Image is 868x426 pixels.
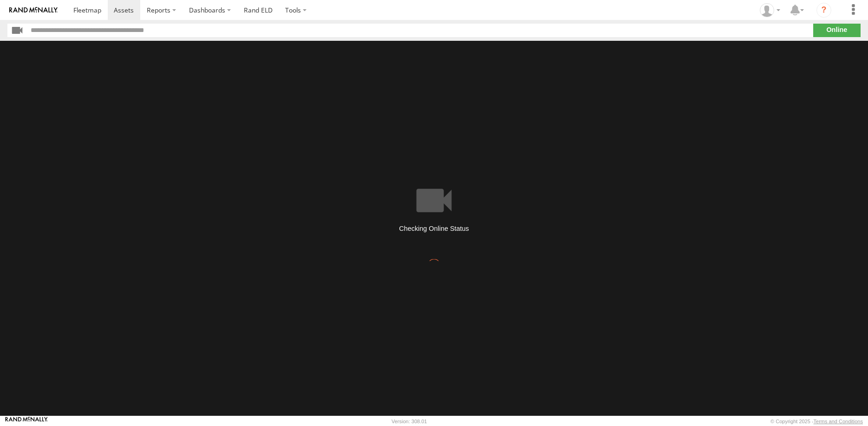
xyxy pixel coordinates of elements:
[770,419,863,424] div: © Copyright 2025 -
[757,3,783,17] div: Courtney Grier
[392,419,427,424] div: Version: 308.01
[5,417,48,426] a: Visit our Website
[9,7,58,13] img: rand-logo.svg
[814,419,863,424] a: Terms and Conditions
[816,3,831,18] i: ?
